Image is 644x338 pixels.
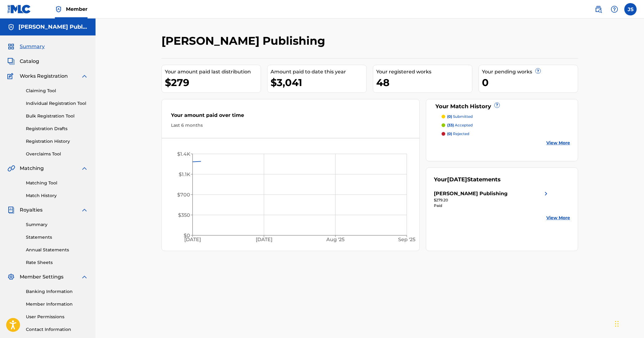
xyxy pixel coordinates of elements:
[7,5,31,14] img: MLC Logo
[184,237,201,243] tspan: [DATE]
[26,234,88,241] a: Statements
[177,151,190,157] tspan: $1.4K
[26,247,88,253] a: Annual Statements
[171,112,410,122] div: Your amount paid over time
[7,58,39,65] a: CatalogCatalog
[7,58,15,65] img: Catalog
[442,131,570,137] a: (0) rejected
[434,197,550,203] div: $279.20
[542,190,550,197] img: right chevron icon
[434,190,550,208] a: [PERSON_NAME] Publishingright chevron icon$279.20Paid
[434,190,507,197] div: [PERSON_NAME] Publishing
[179,171,190,177] tspan: $1.1K
[26,326,88,333] a: Contact Information
[7,273,15,281] img: Member Settings
[20,43,45,50] span: Summary
[7,23,15,31] img: Accounts
[81,273,88,281] img: expand
[20,58,39,65] span: Catalog
[611,6,618,13] img: help
[20,72,68,80] span: Works Registration
[177,192,190,198] tspan: $700
[447,114,473,119] p: submitted
[178,212,190,218] tspan: $350
[26,126,88,132] a: Registration Drafts
[536,68,540,73] span: ?
[26,138,88,145] a: Registration History
[482,68,578,76] div: Your pending works
[26,259,88,266] a: Rate Sheets
[26,88,88,94] a: Claiming Tool
[55,6,62,13] img: Top Rightsholder
[495,103,499,108] span: ?
[26,221,88,228] a: Summary
[447,114,452,119] span: (0)
[26,314,88,320] a: User Permissions
[271,76,366,89] div: $3,041
[376,68,472,76] div: Your registered works
[442,114,570,119] a: (0) submitted
[26,113,88,119] a: Bulk Registration Tool
[81,165,88,172] img: expand
[326,237,344,243] tspan: Aug '25
[26,192,88,199] a: Match History
[81,206,88,214] img: expand
[624,3,637,15] div: User Menu
[18,23,88,31] h5: Jeremy Siegel Publishing
[615,315,619,333] div: Drag
[627,228,644,281] iframe: Resource Center
[7,206,15,214] img: Royalties
[66,6,88,13] span: Member
[376,76,472,89] div: 48
[442,122,570,128] a: (33) accepted
[434,102,570,111] div: Your Match History
[482,76,578,89] div: 0
[81,72,88,80] img: expand
[608,3,621,15] div: Help
[20,206,43,214] span: Royalties
[26,301,88,307] a: Member Information
[26,100,88,107] a: Individual Registration Tool
[434,203,550,208] div: Paid
[184,233,190,238] tspan: $0
[595,6,602,13] img: search
[26,180,88,186] a: Matching Tool
[26,151,88,157] a: Overclaims Tool
[271,68,366,76] div: Amount paid to date this year
[7,43,45,50] a: SummarySummary
[20,165,44,172] span: Matching
[447,122,473,128] p: accepted
[20,273,63,281] span: Member Settings
[256,237,272,243] tspan: [DATE]
[171,122,410,129] div: Last 6 months
[613,308,644,338] iframe: Chat Widget
[447,131,469,137] p: rejected
[546,215,570,221] a: View More
[447,123,454,127] span: (33)
[161,34,328,48] h2: [PERSON_NAME] Publishing
[592,3,605,15] a: Public Search
[398,237,416,243] tspan: Sep '25
[165,68,261,76] div: Your amount paid last distribution
[165,76,261,89] div: $279
[7,165,15,172] img: Matching
[434,175,501,184] div: Your Statements
[447,176,467,183] span: [DATE]
[26,288,88,295] a: Banking Information
[447,131,452,136] span: (0)
[7,43,15,50] img: Summary
[546,140,570,146] a: View More
[7,72,15,80] img: Works Registration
